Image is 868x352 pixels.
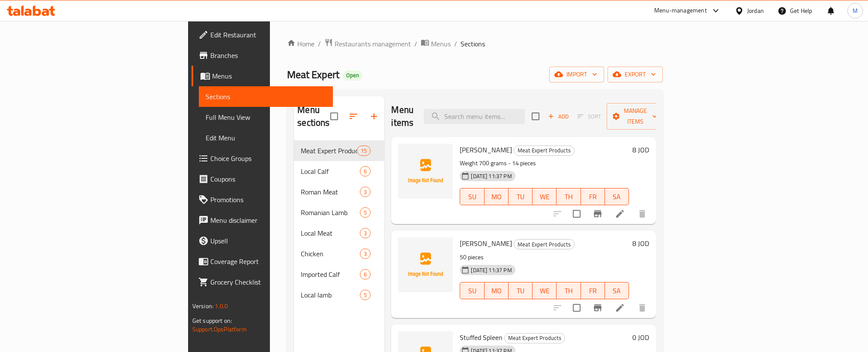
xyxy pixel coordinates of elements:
[607,103,664,130] button: Manage items
[357,146,371,156] div: items
[747,6,764,15] div: Jordan
[192,66,333,86] a: Menus
[584,285,602,297] span: FR
[301,146,357,156] div: Meat Expert Products
[424,109,525,124] input: search
[460,158,629,169] p: Weight 700 grams - 14 pieces
[192,45,333,66] a: Branches
[485,188,509,205] button: MO
[512,191,529,203] span: TU
[509,188,533,205] button: TU
[568,205,586,223] span: Select to update
[206,91,326,102] span: Sections
[206,112,326,122] span: Full Menu View
[488,285,505,297] span: MO
[360,291,370,299] span: 5
[210,194,326,205] span: Promotions
[605,282,629,299] button: SA
[343,70,362,81] div: Open
[421,38,451,49] a: Menus
[324,38,411,49] a: Restaurants management
[632,237,649,249] h6: 8 JOD
[632,144,649,156] h6: 8 JOD
[360,166,371,176] div: items
[360,167,370,176] span: 6
[210,277,326,287] span: Grocery Checklist
[192,300,213,312] span: Version:
[360,229,370,237] span: 3
[210,236,326,246] span: Upsell
[460,252,629,263] p: 50 pieces
[210,50,326,61] span: Branches
[360,249,371,259] div: items
[192,24,333,45] a: Edit Restaurant
[325,107,343,125] span: Select all sections
[514,146,574,155] span: Meat Expert Products
[545,110,572,123] span: Add item
[301,207,360,218] div: Romanian Lamb
[343,106,364,127] span: Sort sections
[460,143,512,156] span: [PERSON_NAME]
[301,166,360,176] div: Local Calf
[464,191,481,203] span: SU
[460,188,484,205] button: SU
[460,282,484,299] button: SU
[514,240,574,249] span: Meat Expert Products
[391,103,413,129] h2: Menu items
[360,250,370,258] span: 3
[533,188,557,205] button: WE
[294,182,384,202] div: Roman Meat3
[192,148,333,169] a: Choice Groups
[545,110,572,123] button: Add
[210,153,326,164] span: Choice Groups
[549,67,604,82] button: import
[294,161,384,182] div: Local Calf6
[215,300,228,312] span: 1.0.0
[210,30,326,40] span: Edit Restaurant
[301,249,360,259] div: Chicken
[587,297,608,318] button: Branch-specific-item
[287,38,663,49] nav: breadcrumb
[581,188,605,205] button: FR
[192,315,232,326] span: Get support on:
[536,285,553,297] span: WE
[460,237,512,250] span: [PERSON_NAME]
[527,107,545,125] span: Select section
[414,39,417,49] li: /
[460,331,503,344] span: Stuffed Spleen
[360,187,371,197] div: items
[294,264,384,285] div: Imported Calf6
[514,239,575,249] div: Meat Expert Products
[192,231,333,251] a: Upsell
[512,285,529,297] span: TU
[654,6,707,16] div: Menu-management
[605,188,629,205] button: SA
[467,172,515,180] span: [DATE] 11:37 PM
[301,290,360,300] span: Local lamb
[192,251,333,272] a: Coverage Report
[335,39,411,49] span: Restaurants management
[360,270,370,279] span: 6
[632,331,649,343] h6: 0 JOD
[454,39,457,49] li: /
[560,191,577,203] span: TH
[192,189,333,210] a: Promotions
[557,282,581,299] button: TH
[192,210,333,231] a: Menu disclaimer
[360,209,370,217] span: 5
[301,269,360,279] span: Imported Calf
[206,133,326,143] span: Edit Menu
[505,333,565,343] span: Meat Expert Products
[608,67,663,82] button: export
[360,188,370,196] span: 3
[343,72,362,79] span: Open
[584,191,602,203] span: FR
[608,191,626,203] span: SA
[301,228,360,238] span: Local Meat
[467,266,515,274] span: [DATE] 11:37 PM
[212,71,326,81] span: Menus
[615,209,625,219] a: Edit menu item
[301,187,360,197] span: Roman Meat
